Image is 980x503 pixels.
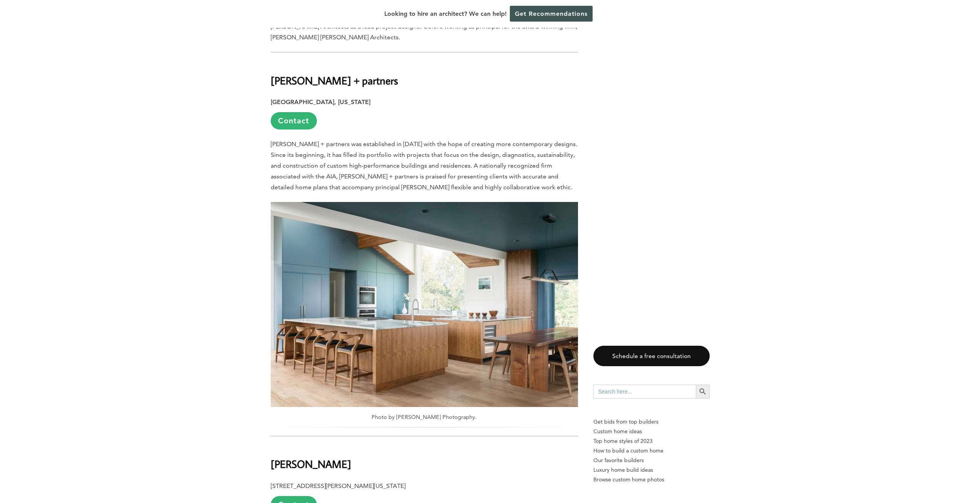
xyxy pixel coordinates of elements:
b: [STREET_ADDRESS][PERSON_NAME][US_STATE] [271,482,405,490]
a: How to build a custom home [593,446,710,456]
a: Contact [271,112,317,130]
strong: [GEOGRAPHIC_DATA], [US_STATE] [271,98,370,106]
a: Get Recommendations [510,6,593,22]
a: Browse custom home photos [593,475,710,484]
a: Luxury home build ideas [593,465,710,475]
span: [PERSON_NAME] + partners was established in [DATE] with the hope of creating more contemporary de... [271,140,577,191]
p: Photo by [PERSON_NAME] Photography. [271,413,578,427]
b: [PERSON_NAME] + partners [271,74,398,87]
b: [PERSON_NAME] [271,457,351,471]
svg: Search [699,387,707,396]
a: Top home styles of 2023 [593,436,710,446]
a: Custom home ideas [593,427,710,436]
iframe: Drift Widget Chat Controller [941,464,971,494]
p: Get bids from top builders [593,417,710,427]
a: Our favorite builders [593,456,710,465]
input: Search here... [593,385,696,399]
a: Schedule a free consultation [593,346,710,366]
span: Currently, this firm is managed by founding principal [PERSON_NAME]. Prior to founding Forward De... [271,1,577,41]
